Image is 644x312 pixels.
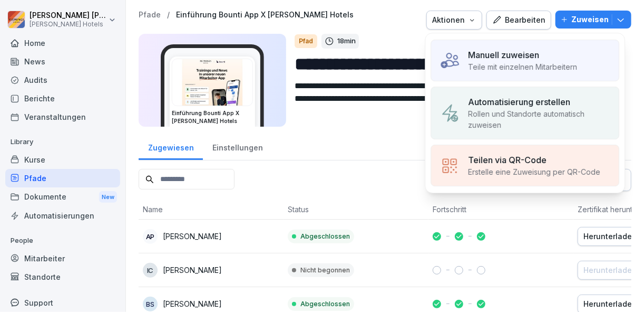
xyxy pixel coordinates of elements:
p: Nicht begonnen [300,266,350,275]
p: Teilen via QR-Code [468,154,547,166]
a: Home [5,34,120,52]
button: Herunterladen [578,227,642,246]
p: Rollen und Standorte automatisch zuweisen [468,108,610,130]
a: Veranstaltungen [5,108,120,126]
p: Teile mit einzelnen Mitarbeitern [468,61,577,72]
button: Aktionen [426,11,482,30]
a: Kurse [5,150,120,169]
button: Bearbeiten [486,11,551,30]
p: [PERSON_NAME] [163,231,222,242]
a: Pfade [5,169,120,187]
div: Herunterladen [583,264,637,276]
div: New [99,191,117,203]
img: assign_automation.svg [440,103,460,123]
div: Herunterladen [583,231,637,242]
a: Zugewiesen [139,133,203,160]
img: assign_manual.svg [440,51,460,71]
p: Zuweisen [571,14,609,25]
p: 18 min [337,36,356,46]
p: [PERSON_NAME] [PERSON_NAME] [30,11,106,20]
p: / [167,11,170,20]
a: Berichte [5,89,120,108]
p: Manuell zuweisen [468,49,539,61]
p: Automatisierung erstellen [468,96,570,108]
a: Standorte [5,268,120,286]
a: Pfade [139,11,161,20]
div: BS [143,297,158,311]
p: Library [5,134,120,150]
div: IC [143,263,158,278]
a: Einstellungen [203,133,272,160]
a: Audits [5,71,120,89]
th: Fortschritt [428,200,573,220]
img: assign_qrCode.svg [440,156,460,176]
p: [PERSON_NAME] Hotels [30,21,106,28]
img: l8kb63ksnntofkep8w9vh4tr.png [172,59,252,106]
a: Einführung Bounti App X [PERSON_NAME] Hotels [176,11,354,20]
div: Aktionen [432,14,476,26]
th: Name [139,200,284,220]
h3: Einführung Bounti App X [PERSON_NAME] Hotels [172,109,253,125]
div: Support [5,294,120,312]
p: [PERSON_NAME] [163,298,222,309]
a: Mitarbeiter [5,249,120,268]
div: Pfad [295,34,317,48]
p: [PERSON_NAME] [163,264,222,276]
a: DokumenteNew [5,187,120,207]
p: Abgeschlossen [300,299,350,309]
a: Automatisierungen [5,206,120,225]
p: People [5,232,120,249]
button: Zuweisen [555,11,631,29]
div: Dokumente [5,187,120,207]
p: Abgeschlossen [300,232,350,241]
div: AP [143,229,158,244]
button: Herunterladen [578,261,642,280]
div: Herunterladen [583,298,637,310]
p: Erstelle eine Zuweisung per QR-Code [468,166,600,177]
a: News [5,52,120,71]
th: Status [284,200,428,220]
div: Bearbeiten [492,14,545,26]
